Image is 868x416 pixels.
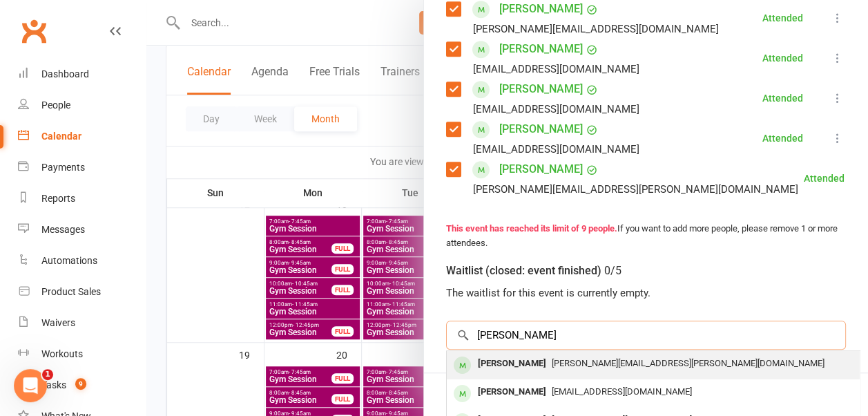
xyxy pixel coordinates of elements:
[446,321,846,350] input: Search to add to waitlist
[499,158,583,180] a: [PERSON_NAME]
[499,118,583,140] a: [PERSON_NAME]
[41,162,85,173] div: Payments
[762,13,803,23] div: Attended
[17,14,51,48] a: Clubworx
[472,354,552,374] div: [PERSON_NAME]
[18,90,146,121] a: People
[604,261,621,281] div: 0/5
[18,308,146,339] a: Waivers
[18,214,146,245] a: Messages
[41,286,101,297] div: Product Sales
[762,53,803,63] div: Attended
[41,255,97,266] div: Automations
[473,180,798,198] div: [PERSON_NAME][EMAIL_ADDRESS][PERSON_NAME][DOMAIN_NAME]
[472,382,552,402] div: [PERSON_NAME]
[446,261,621,281] div: Waitlist
[41,224,85,235] div: Messages
[41,131,81,142] div: Calendar
[75,378,86,390] span: 9
[454,385,471,402] div: member
[446,222,846,251] div: If you want to add more people, please remove 1 or more attendees.
[473,60,639,78] div: [EMAIL_ADDRESS][DOMAIN_NAME]
[41,193,75,204] div: Reports
[18,183,146,214] a: Reports
[18,276,146,308] a: Product Sales
[804,173,845,183] div: Attended
[454,357,471,374] div: member
[18,370,146,401] a: Tasks 9
[42,369,53,380] span: 1
[485,264,601,277] span: (closed: event finished)
[446,285,846,301] div: The waitlist for this event is currently empty.
[18,152,146,183] a: Payments
[446,223,617,234] strong: This event has reached its limit of 9 people.
[41,379,66,390] div: Tasks
[41,100,70,111] div: People
[762,133,803,143] div: Attended
[18,59,146,90] a: Dashboard
[499,38,583,60] a: [PERSON_NAME]
[18,121,146,152] a: Calendar
[552,358,824,368] span: [PERSON_NAME][EMAIL_ADDRESS][PERSON_NAME][DOMAIN_NAME]
[18,245,146,276] a: Automations
[473,100,639,118] div: [EMAIL_ADDRESS][DOMAIN_NAME]
[473,20,719,38] div: [PERSON_NAME][EMAIL_ADDRESS][DOMAIN_NAME]
[18,339,146,370] a: Workouts
[473,140,639,158] div: [EMAIL_ADDRESS][DOMAIN_NAME]
[41,348,83,359] div: Workouts
[552,386,692,397] span: [EMAIL_ADDRESS][DOMAIN_NAME]
[41,317,75,328] div: Waivers
[762,93,803,103] div: Attended
[14,369,47,402] iframe: Intercom live chat
[41,68,89,79] div: Dashboard
[499,78,583,100] a: [PERSON_NAME]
